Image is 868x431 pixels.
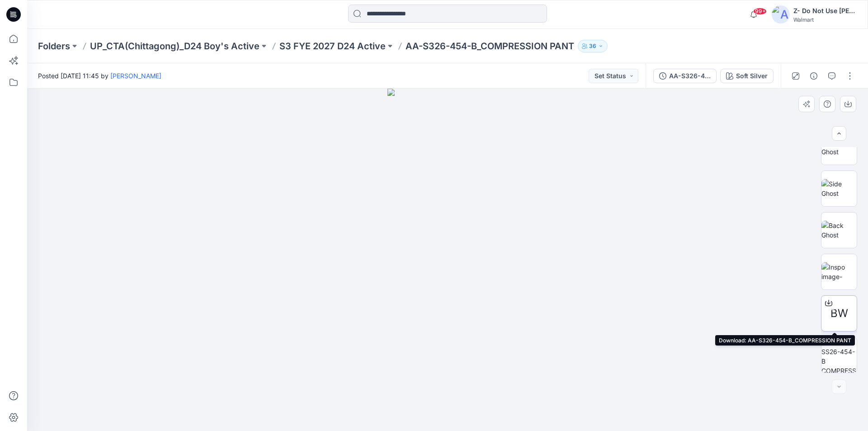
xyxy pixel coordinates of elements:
img: Front Ghost [821,137,857,156]
img: eyJhbGciOiJIUzI1NiIsImtpZCI6IjAiLCJzbHQiOiJzZXMiLCJ0eXAiOiJKV1QifQ.eyJkYXRhIjp7InR5cGUiOiJzdG9yYW... [387,89,508,431]
div: Z- Do Not Use [PERSON_NAME] [793,5,857,16]
span: 99+ [753,8,767,15]
a: [PERSON_NAME] [110,72,161,80]
img: avatar [772,5,790,24]
a: Folders [38,40,70,52]
div: Soft Silver [736,71,768,81]
p: 36 [589,41,596,51]
p: AA-S326-454-B_COMPRESSION PANT [406,40,574,52]
img: Side Ghost [821,179,857,198]
button: 36 [578,40,608,52]
img: Inspo image- [821,262,857,281]
span: Posted [DATE] 11:45 by [38,71,161,81]
img: Back Ghost [821,221,857,240]
div: Walmart [793,16,857,23]
button: AA-S326-454-B_COMPRESSION PANT [653,69,717,83]
button: Soft Silver [720,69,774,83]
button: Details [807,69,821,83]
div: AA-S326-454-B_COMPRESSION PANT [669,71,711,81]
span: BW [830,305,848,322]
img: AA-SS26-454-B COMPRESSION FULL PANT 3D SPEC TEMPLATES_09.12.2025 [821,337,857,373]
a: UP_CTA(Chittagong)_D24 Boy's Active [90,40,259,52]
a: S3 FYE 2027 D24 Active [279,40,386,52]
